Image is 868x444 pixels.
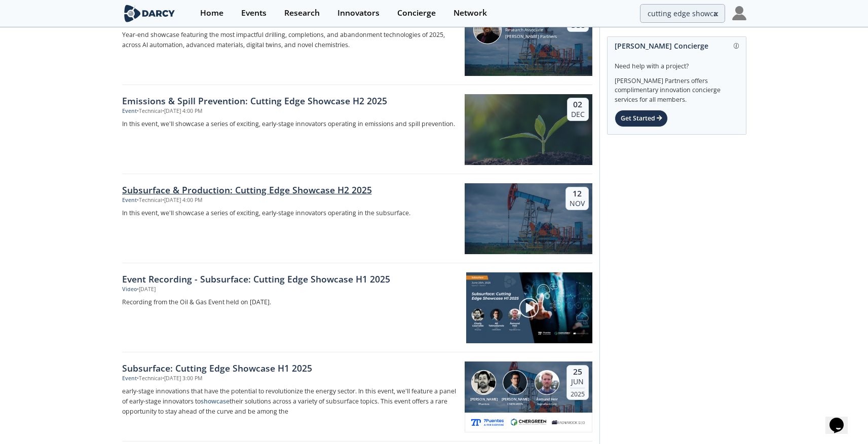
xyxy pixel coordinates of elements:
[571,388,585,398] div: 2025
[732,6,746,20] img: Profile
[500,397,531,402] div: [PERSON_NAME]
[122,272,459,286] a: Event Recording - Subsurface: Cutting Edge Showcase H1 2025
[615,71,739,104] div: [PERSON_NAME] Partners offers complimentary innovation concierge services for all members.
[571,377,585,386] div: Jun
[337,9,380,17] div: Innovators
[122,107,137,115] div: Event
[122,196,137,205] div: Event
[473,16,502,44] img: Arsalan Ansari
[825,403,858,434] iframe: chat widget
[734,43,739,49] img: information.svg
[122,85,592,174] a: Emissions & Spill Prevention: Cutting Edge Showcase H2 2025 Event •Technical•[DATE] 4:00 PM In th...
[122,30,458,50] p: Year-end showcase featuring the most impactful drilling, completions, and abandonment technologie...
[122,183,458,196] div: Subsurface & Production: Cutting Edge Showcase H2 2025
[511,416,546,428] img: 1658669347520-Cnergreen-Logo-Large-768x154.png
[505,27,557,33] div: Research Associate
[137,286,156,294] div: • [DATE]
[397,9,436,17] div: Concierge
[122,174,592,263] a: Subsurface & Production: Cutting Edge Showcase H2 2025 Event •Technical•[DATE] 4:00 PM In this ev...
[552,416,587,428] img: ragnarockgeo.com.png
[137,107,202,115] div: • Technical • [DATE] 4:00 PM
[615,55,739,71] div: Need help with a project?
[500,402,531,406] div: CNERGREEN
[571,100,585,110] div: 02
[201,397,230,406] strong: showcase
[122,119,458,129] p: In this event, we'll showcase a series of exciting, early-stage innovators operating in emissions...
[468,402,500,406] div: 7Puentes
[531,397,562,402] div: Åsmund Heir
[122,94,458,107] div: Emissions & Spill Prevention: Cutting Edge Showcase H2 2025
[518,297,540,318] img: play-chapters-gray.svg
[571,21,585,30] div: Dec
[531,402,562,406] div: RagnaRock Geo
[137,375,202,383] div: • Technical • [DATE] 3:00 PM
[122,286,137,294] div: Video
[241,9,267,17] div: Events
[122,352,592,441] a: Subsurface: Cutting Edge Showcase H1 2025 Event •Technical•[DATE] 3:00 PM early-stage innovations...
[570,199,585,208] div: Nov
[122,361,458,375] div: Subsurface: Cutting Edge Showcase H1 2025
[615,110,668,127] div: Get Started
[284,9,320,17] div: Research
[471,370,496,395] img: Charly Lizarralde
[571,367,585,377] div: 25
[571,110,585,119] div: Dec
[200,9,223,17] div: Home
[570,189,585,199] div: 12
[535,370,559,395] img: Åsmund Heir
[137,196,202,205] div: • Technical • [DATE] 4:00 PM
[122,208,458,218] p: In this event, we'll showcase a series of exciting, early-stage innovators operating in the subsu...
[122,297,459,307] a: Recording from the Oil & Gas Event held on [DATE].
[470,416,505,428] img: 9a48923c-e980-4caf-ac3e-29258fc8c0e3
[454,9,487,17] div: Network
[122,386,458,417] p: early-stage innovations that have the potential to revolutionize the energy sector. In this event...
[640,4,725,23] input: Advanced Search
[122,375,137,383] div: Event
[468,397,500,402] div: [PERSON_NAME]
[615,37,739,55] div: [PERSON_NAME] Concierge
[122,5,177,22] img: logo-wide.svg
[505,33,557,40] div: [PERSON_NAME] Partners
[503,370,527,395] img: Ali Telmadarreie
